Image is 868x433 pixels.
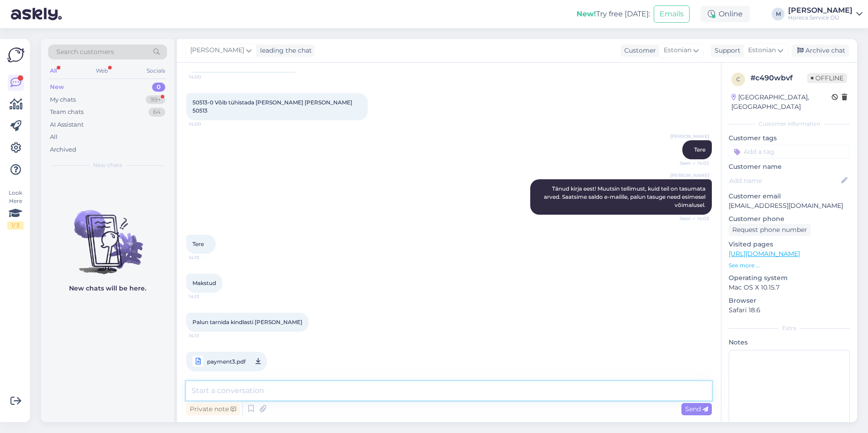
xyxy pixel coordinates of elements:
div: [PERSON_NAME] [788,7,853,14]
a: payment3.pdf14:13 [186,352,267,371]
span: 14:13 [189,369,223,380]
p: Visited pages [729,240,850,249]
span: Seen ✓ 14:03 [675,215,709,222]
div: All [50,133,58,142]
p: Customer phone [729,214,850,224]
div: Support [711,46,740,55]
p: Browser [729,296,850,305]
img: No chats [41,194,174,276]
span: Makstud [192,280,216,286]
span: [PERSON_NAME] [670,172,709,179]
p: See more ... [729,261,850,270]
div: 99+ [146,95,165,104]
div: Customer information [729,120,850,128]
span: c [736,76,740,83]
span: 14:00 [189,74,223,80]
div: Private note [186,403,240,415]
p: New chats will be here. [69,284,146,293]
div: Archived [50,145,76,154]
span: Palun tarnida kindlasti [PERSON_NAME] [192,319,302,325]
span: Send [685,405,708,413]
div: My chats [50,95,76,104]
div: Look Here [7,189,24,230]
input: Add a tag [729,145,850,158]
span: Seen ✓ 14:02 [675,160,709,167]
span: 50513-0 Võib tühistada [PERSON_NAME] [PERSON_NAME] 50513 [192,99,354,114]
div: 64 [148,108,165,117]
span: 14:00 [189,121,223,128]
p: [EMAIL_ADDRESS][DOMAIN_NAME] [729,201,850,211]
div: Customer [621,46,656,55]
span: Tere [694,146,705,153]
div: Web [94,65,110,77]
span: Search customers [56,47,114,57]
span: Tere [192,241,204,247]
a: [PERSON_NAME]Horeca Service OÜ [788,7,863,21]
div: 1 / 3 [7,221,24,230]
div: Team chats [50,108,84,117]
p: Operating system [729,273,850,283]
input: Add name [729,176,839,186]
div: Request phone number [729,224,811,236]
span: Estonian [664,45,691,55]
p: Customer email [729,192,850,201]
span: 14:13 [189,293,223,300]
div: M [772,8,784,20]
span: 14:13 [189,332,223,339]
div: All [48,65,59,77]
p: Mac OS X 10.15.7 [729,283,850,292]
div: AI Assistant [50,120,84,129]
p: Notes [729,338,850,347]
a: [URL][DOMAIN_NAME] [729,250,800,258]
p: Customer name [729,162,850,172]
span: Offline [807,73,847,83]
span: Tänud kirja eest! Muutsin tellimust, kuid teil on tasumata arved. Saatsime saldo e-mailile, palun... [544,185,707,208]
div: Horeca Service OÜ [788,14,853,21]
button: Emails [654,5,690,23]
div: Socials [145,65,167,77]
div: New [50,83,64,92]
span: [PERSON_NAME] [670,133,709,140]
div: 0 [152,83,165,92]
p: Customer tags [729,133,850,143]
span: 14:13 [189,254,223,261]
p: Safari 18.6 [729,305,850,315]
div: Try free [DATE]: [577,9,650,20]
b: New! [577,10,596,18]
div: leading the chat [256,46,312,55]
div: [GEOGRAPHIC_DATA], [GEOGRAPHIC_DATA] [731,93,832,112]
span: [PERSON_NAME] [190,45,244,55]
div: Online [700,6,750,22]
div: Archive chat [792,44,849,57]
div: Extra [729,324,850,332]
span: Estonian [748,45,776,55]
span: New chats [93,161,122,169]
div: # c490wbvf [750,73,807,84]
img: Askly Logo [7,46,25,64]
span: payment3.pdf [207,356,246,367]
